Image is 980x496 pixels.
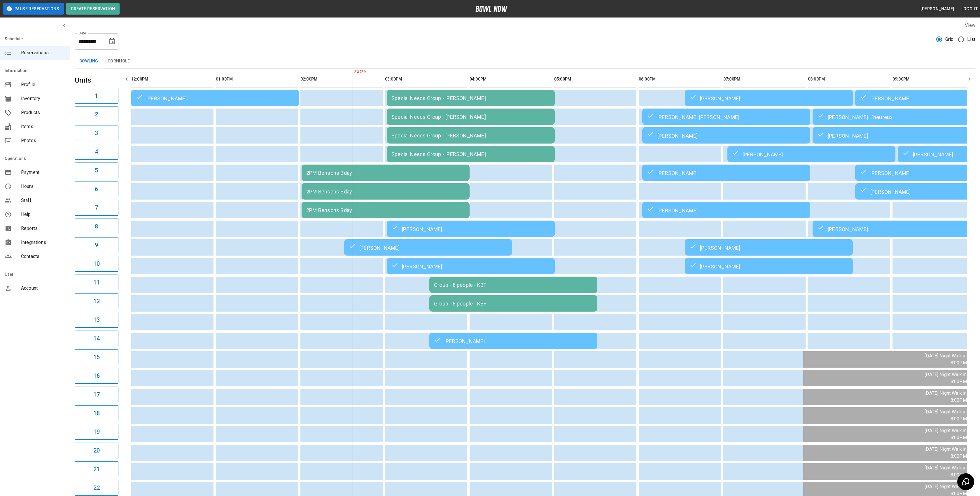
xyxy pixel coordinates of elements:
div: [PERSON_NAME] [349,244,508,251]
button: 20 [75,443,118,458]
div: Group - 8 people - KBF [434,282,593,288]
div: [PERSON_NAME] [647,207,806,214]
h6: 21 [93,464,100,474]
div: Special Needs Group - [PERSON_NAME] [391,114,550,120]
span: Products [21,109,65,116]
button: 19 [75,424,118,440]
div: Group - 8 people - KBF [434,301,593,307]
span: Photos [21,137,65,144]
h6: 2 [95,110,98,119]
div: Special Needs Group - [PERSON_NAME] [391,132,550,139]
h6: 1 [95,91,98,100]
th: 03:00PM [385,71,467,88]
h6: 9 [95,240,98,250]
button: 14 [75,331,118,346]
button: Bowling [75,54,103,68]
h6: 7 [95,203,98,212]
button: 11 [75,275,118,290]
button: 6 [75,181,118,197]
div: Special Needs Group - [PERSON_NAME] [391,95,550,101]
div: 2PM Bensons Bday [306,188,465,195]
button: 21 [75,461,118,477]
h6: 15 [93,352,100,362]
span: Payment [21,169,65,176]
span: Items [21,123,65,130]
span: Reservations [21,49,65,56]
button: 3 [75,125,118,141]
span: Contacts [21,253,65,260]
h6: 8 [95,222,98,231]
th: 02:00PM [300,71,383,88]
h6: 3 [95,128,98,138]
h6: 19 [93,427,100,436]
button: 5 [75,163,118,178]
span: Staff [21,197,65,204]
th: 12:00PM [131,71,213,88]
button: Choose date, selected date is Aug 9, 2025 [106,36,118,47]
th: 01:00PM [216,71,298,88]
h6: 10 [93,259,100,268]
button: 10 [75,256,118,272]
button: 15 [75,349,118,365]
span: Help [21,211,65,218]
h6: 18 [93,408,100,418]
h6: 5 [95,166,98,175]
span: Integrations [21,239,65,246]
h6: 16 [93,371,100,380]
div: 2PM Bensons Bday [306,170,465,176]
span: Hours [21,183,65,190]
div: inventory tabs [75,54,975,68]
button: 17 [75,387,118,402]
div: Special Needs Group - [PERSON_NAME] [391,151,550,157]
div: [PERSON_NAME] [136,95,295,102]
span: 2:39PM [353,69,354,75]
button: 12 [75,293,118,309]
button: 18 [75,405,118,421]
button: Cornhole [103,54,134,68]
button: 22 [75,480,118,496]
h6: 14 [93,334,100,343]
button: Create Reservation [66,3,120,15]
div: [PERSON_NAME] [817,132,976,139]
div: [PERSON_NAME] [732,151,891,158]
span: List [967,36,975,43]
button: Pause Reservations [3,3,64,15]
span: Profile [21,81,65,88]
button: Logout [959,4,980,14]
button: 2 [75,106,118,122]
div: [PERSON_NAME] [PERSON_NAME] [647,113,806,120]
button: 13 [75,312,118,328]
div: [PERSON_NAME] [689,263,848,270]
h6: 20 [93,446,100,455]
h6: 11 [93,278,100,287]
button: 8 [75,219,118,234]
div: [PERSON_NAME] [391,225,550,232]
h6: 13 [93,315,100,324]
h6: 6 [95,184,98,194]
button: 7 [75,200,118,216]
div: 2PM Bensons Bday [306,207,465,213]
button: [PERSON_NAME] [918,4,956,14]
span: Grid [945,36,954,43]
div: [PERSON_NAME] L'heureux [817,113,976,120]
h6: 4 [95,147,98,156]
img: logo [475,6,508,12]
div: [PERSON_NAME] [689,95,848,102]
h6: 12 [93,296,100,306]
button: 16 [75,368,118,384]
span: Reports [21,225,65,232]
span: Inventory [21,95,65,102]
div: [PERSON_NAME] [647,132,806,139]
button: 4 [75,144,118,160]
h6: 22 [93,483,100,492]
div: [PERSON_NAME] [434,337,593,344]
label: View [965,22,975,28]
span: Account [21,285,65,292]
div: [PERSON_NAME] [391,263,550,270]
div: [PERSON_NAME] [817,225,976,232]
div: [PERSON_NAME] [689,244,848,251]
button: 9 [75,237,118,253]
button: 1 [75,88,118,104]
h5: Units [75,76,118,85]
div: [PERSON_NAME] [647,169,806,176]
